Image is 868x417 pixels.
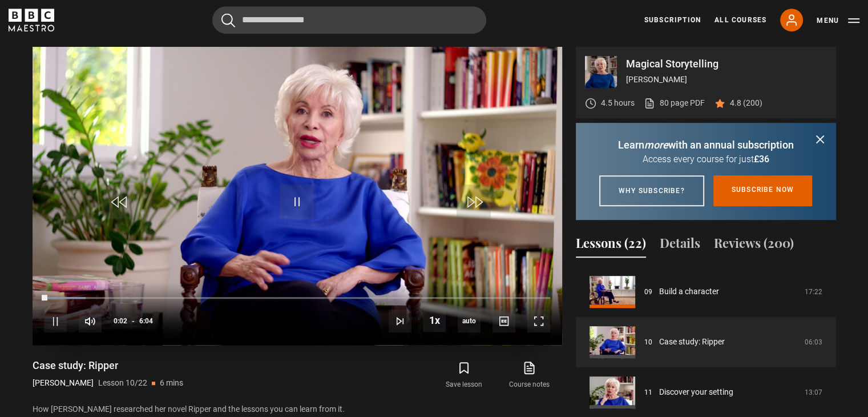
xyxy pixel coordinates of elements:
p: Access every course for just [590,153,822,166]
p: 4.8 (200) [730,97,762,109]
div: Current quality: 720p [458,310,481,332]
button: Captions [492,310,515,332]
button: Toggle navigation [817,15,859,26]
button: Details [660,234,700,258]
a: Course notes [496,359,562,392]
i: more [644,139,668,151]
button: Fullscreen [527,310,550,332]
p: [PERSON_NAME] [626,74,827,86]
span: £36 [754,154,769,165]
p: 4.5 hours [601,97,635,109]
p: Learn with an annual subscription [590,137,822,153]
h1: Case study: Ripper [33,359,183,372]
button: Submit the search query [221,13,235,27]
button: Mute [79,310,102,332]
a: Why subscribe? [599,175,704,206]
button: Reviews (200) [714,234,794,258]
span: auto [458,310,481,332]
button: Save lesson [431,359,496,392]
p: How [PERSON_NAME] researched her novel Ripper and the lessons you can learn from it. [33,403,562,415]
button: Next Lesson [389,310,411,332]
a: 80 page PDF [644,97,705,109]
svg: BBC Maestro [9,9,54,31]
video-js: Video Player [33,47,562,345]
span: 6:04 [139,311,153,331]
button: Pause [44,310,67,332]
p: Magical Storytelling [626,59,827,69]
a: Subscribe now [713,175,813,206]
p: 6 mins [160,377,183,389]
a: Case study: Ripper [659,336,725,348]
span: - [132,317,135,325]
input: Search [212,6,486,34]
div: Progress Bar [44,297,550,299]
button: Playback Rate [423,309,446,332]
a: Subscription [644,15,701,25]
p: [PERSON_NAME] [33,377,94,389]
a: Build a character [659,286,719,298]
button: Lessons (22) [576,234,646,258]
a: All Courses [714,15,766,25]
a: Discover your setting [659,386,733,398]
span: 0:02 [114,311,127,331]
p: Lesson 10/22 [98,377,147,389]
